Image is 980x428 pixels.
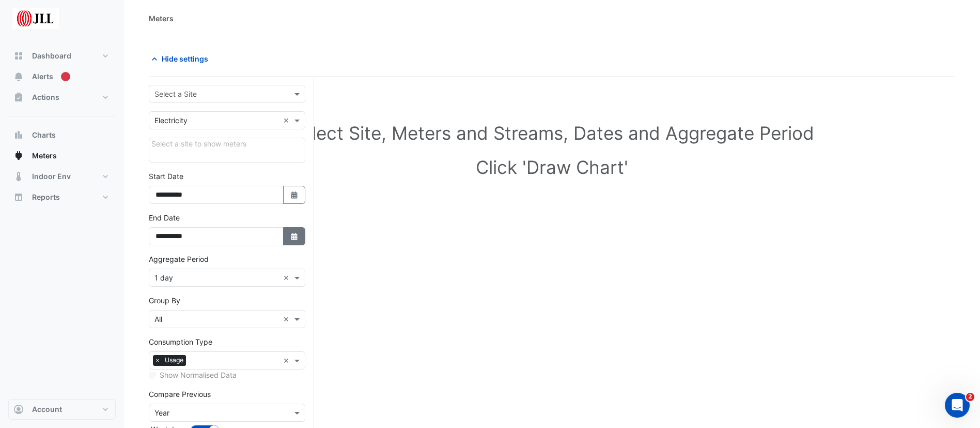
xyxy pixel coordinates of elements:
fa-icon: Select Date [290,232,299,241]
app-icon: Alerts [13,71,24,82]
app-icon: Actions [13,92,24,102]
button: Meters [8,145,116,166]
span: 2 [966,393,974,401]
span: Clear [283,272,292,283]
div: Tooltip anchor [61,72,70,81]
span: Account [32,404,62,415]
div: Select meters or streams to enable normalisation [149,370,305,380]
button: Alerts [8,66,116,87]
button: Charts [8,125,116,145]
button: Account [8,399,116,420]
span: Actions [32,92,59,102]
app-icon: Meters [13,151,24,161]
span: Clear [283,355,292,366]
button: Indoor Env [8,166,116,187]
div: Meters [149,13,174,24]
app-icon: Charts [13,130,24,140]
span: Clear [283,115,292,126]
span: Alerts [32,71,53,82]
div: Click Update or Cancel in Details panel [149,138,305,163]
h1: Select Site, Meters and Streams, Dates and Aggregate Period [165,122,939,144]
iframe: Intercom live chat [945,393,970,418]
span: Hide settings [162,53,208,64]
label: Start Date [149,171,183,182]
span: Charts [32,130,56,140]
span: Clear [283,314,292,324]
span: Usage [162,355,186,365]
span: Meters [32,151,57,161]
h1: Click 'Draw Chart' [165,156,939,178]
app-icon: Reports [13,192,24,202]
button: Reports [8,187,116,208]
button: Dashboard [8,46,116,66]
span: Dashboard [32,51,71,61]
span: × [153,355,162,365]
app-icon: Indoor Env [13,171,24,182]
label: Consumption Type [149,336,212,347]
img: Company Logo [12,8,59,29]
fa-icon: Select Date [290,190,299,199]
label: Show Normalised Data [160,370,237,380]
button: Actions [8,87,116,108]
app-icon: Dashboard [13,51,24,61]
span: Indoor Env [32,171,71,182]
button: Hide settings [149,50,215,68]
span: Reports [32,192,60,202]
label: Compare Previous [149,389,211,400]
label: End Date [149,212,180,223]
label: Group By [149,295,180,306]
label: Aggregate Period [149,254,209,264]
